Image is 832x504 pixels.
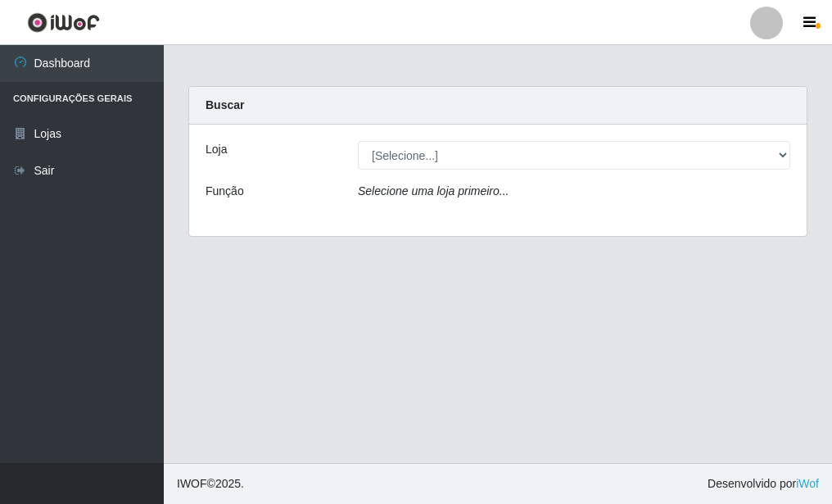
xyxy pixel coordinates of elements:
img: CoreUI Logo [27,12,100,33]
i: Selecione uma loja primeiro... [358,184,509,198]
a: iWof [796,477,819,490]
span: IWOF [177,477,207,490]
label: Função [206,183,244,200]
span: Desenvolvido por [708,475,819,493]
strong: Buscar [206,98,244,111]
span: © 2025 . [177,475,244,493]
label: Loja [206,141,227,158]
